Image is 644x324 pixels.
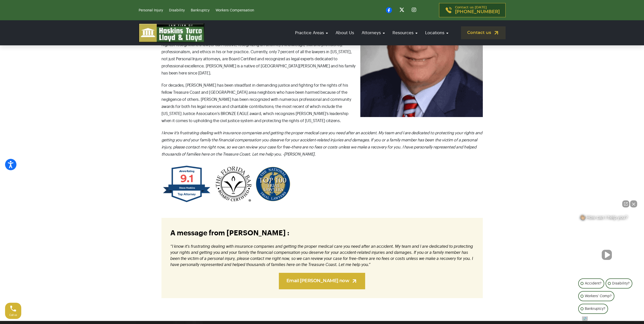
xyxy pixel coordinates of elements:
a: Disability [169,9,185,12]
a: Workers Compensation [216,9,254,12]
a: Email [PERSON_NAME] now [279,273,365,289]
span: Call us [9,314,17,316]
a: Locations [423,26,451,40]
div: 👋🏼 How can I help you? [577,215,636,223]
p: Accident? [585,280,601,287]
a: Contact us [DATE][PHONE_NUMBER] [439,3,506,17]
p: Bankruptcy? [585,306,605,312]
p: “I know it’s frustrating dealing with insurance companies and getting the proper medical care you... [170,243,474,268]
img: arrow-up-right-light.svg [351,278,358,284]
p: Disability? [612,280,630,287]
a: About Us [333,26,357,40]
a: Attorneys [359,26,387,40]
button: Close Intaker Chat Widget [630,200,637,207]
a: Bankruptcy [191,9,210,12]
p: Contact us [DATE] [455,6,500,14]
a: Open intaker chat [582,316,588,321]
a: Open direct chat [622,200,629,207]
p: For decades, [PERSON_NAME] has been steadfast in demanding justice and fighting for the rights of... [161,82,483,124]
h5: A message from [PERSON_NAME] : [170,229,474,237]
p: . [161,129,483,158]
span: [PHONE_NUMBER] [455,9,500,14]
em: I know it’s frustrating dealing with insurance companies and getting the proper medical care you ... [161,131,482,156]
a: Contact us [461,26,506,39]
button: Unmute video [602,250,612,260]
a: Resources [390,26,420,40]
p: Workers' Comp? [585,293,612,299]
img: logo [139,23,204,42]
img: National Trial Lawyers Top 100 Trial Lawyers [255,166,291,202]
p: [PERSON_NAME] is a Board Certified Civil Trial Lawyer, proudly serving the people and communities... [161,20,483,77]
a: Personal Injury [139,9,163,12]
a: Practice Areas [293,26,330,40]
